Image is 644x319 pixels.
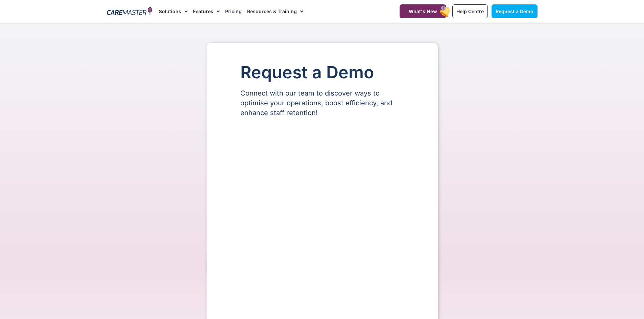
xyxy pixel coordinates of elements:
[409,8,437,14] span: What's New
[240,63,404,82] h1: Request a Demo
[492,4,538,18] a: Request a Demo
[240,88,404,118] p: Connect with our team to discover ways to optimise your operations, boost efficiency, and enhance...
[400,4,446,18] a: What's New
[496,8,533,14] span: Request a Demo
[452,4,488,18] a: Help Centre
[107,6,152,17] img: CareMaster Logo
[456,8,484,14] span: Help Centre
